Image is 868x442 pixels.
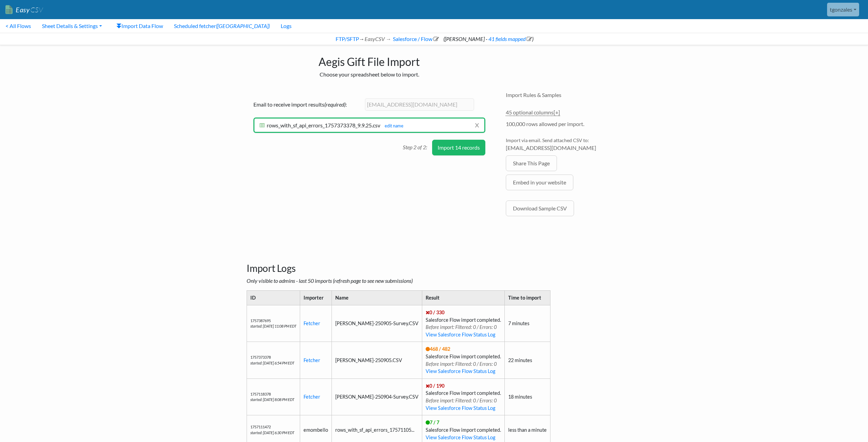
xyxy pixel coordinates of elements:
[554,109,560,115] span: [+]
[426,309,444,315] span: 0 / 330
[250,361,294,365] i: started: [DATE] 6:54 PM EDT
[487,36,532,42] a: 41 fields mapped
[30,5,43,14] span: CSV
[250,324,296,328] i: started: [DATE] 11:08 PM EDT
[504,291,550,305] th: Time to import
[324,101,345,108] i: (required)
[332,291,422,305] th: Name
[275,19,297,33] a: Logs
[426,419,439,425] span: 7 / 7
[443,36,533,42] span: ([PERSON_NAME] - )
[506,92,622,98] h4: Import Rules & Samples
[250,397,294,402] i: started: [DATE] 8:08 PM EDT
[422,378,504,415] td: Salesforce Flow import completed.
[267,122,380,128] span: rows_with_sf_api_errors_1757373378_9.9.25.csv
[168,19,275,33] a: Scheduled fetcher([GEOGRAPHIC_DATA])
[426,405,495,411] a: View Salesforce Flow Status Log
[506,201,574,216] a: Download Sample CSV
[300,291,332,305] th: Importer
[506,155,557,171] a: Share This Page
[5,3,43,17] a: EasyCSV
[111,19,168,33] a: Import Data Flow
[422,305,504,342] td: Salesforce Flow import completed.
[247,52,492,68] h1: Aegis Gift File Import
[332,378,422,415] td: [PERSON_NAME]-250904-Survey.CSV
[247,71,492,78] h2: Choose your spreadsheet below to import.
[36,19,107,33] a: Sheet Details & Settings
[506,109,560,116] a: 45 optional columns[+]
[426,361,497,367] span: Before import: Filtered: 0 / Errors: 0
[504,305,550,342] td: 7 minutes
[250,430,294,435] i: started: [DATE] 6:30 PM EDT
[365,36,391,42] i: EasyCSV →
[506,120,622,132] li: 100,000 rows allowed per import.
[426,324,497,330] span: Before import: Filtered: 0 / Errors: 0
[504,342,550,378] td: 22 minutes
[253,100,363,109] label: Email to receive import results :
[504,378,550,415] td: 18 minutes
[247,378,300,415] td: 1757118378
[475,119,479,132] a: x
[365,98,474,111] input: example@gmail.com
[426,398,497,403] span: Before import: Filtered: 0 / Errors: 0
[247,277,413,284] i: Only visible to admins - last 50 imports (refresh page to see new submissions)
[304,320,320,326] a: Fetcher
[426,434,495,440] a: View Salesforce Flow Status Log
[335,36,359,42] a: FTP/SFTP
[332,305,422,342] td: [PERSON_NAME]-250905-Survey.CSV
[247,246,622,274] h3: Import Logs
[426,368,495,374] a: View Salesforce Flow Status Log
[422,342,504,378] td: Salesforce Flow import completed.
[422,291,504,305] th: Result
[304,357,320,363] a: Fetcher
[426,346,450,352] span: 468 / 482
[432,140,485,155] button: Import 14 records
[247,342,300,378] td: 1757373378
[426,332,495,337] a: View Salesforce Flow Status Log
[247,305,300,342] td: 1757387695
[506,137,622,155] li: Import via email. Send attached CSV to:
[827,3,859,16] a: tgonzales
[426,383,444,389] span: 0 / 190
[332,342,422,378] td: [PERSON_NAME]-250905.CSV
[506,175,573,190] a: Embed in your website
[216,23,270,29] i: ([GEOGRAPHIC_DATA])
[304,394,320,400] a: Fetcher
[247,291,300,305] th: ID
[381,123,403,128] a: edit name
[392,36,439,42] a: Salesforce / Flow
[506,144,622,152] span: [EMAIL_ADDRESS][DOMAIN_NAME]
[403,140,432,151] p: Step 2 of 2:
